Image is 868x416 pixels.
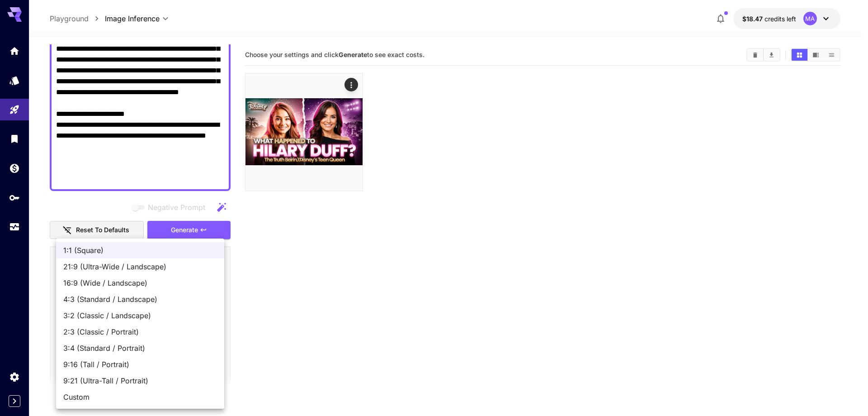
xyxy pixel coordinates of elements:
span: 16:9 (Wide / Landscape) [63,277,217,288]
span: 21:9 (Ultra-Wide / Landscape) [63,261,217,272]
span: 4:3 (Standard / Landscape) [63,294,217,305]
span: 3:2 (Classic / Landscape) [63,310,217,321]
span: 1:1 (Square) [63,245,217,256]
span: 9:21 (Ultra-Tall / Portrait) [63,375,217,386]
span: 2:3 (Classic / Portrait) [63,326,217,337]
span: Custom [63,392,217,402]
span: 3:4 (Standard / Portrait) [63,343,217,354]
span: 9:16 (Tall / Portrait) [63,359,217,370]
